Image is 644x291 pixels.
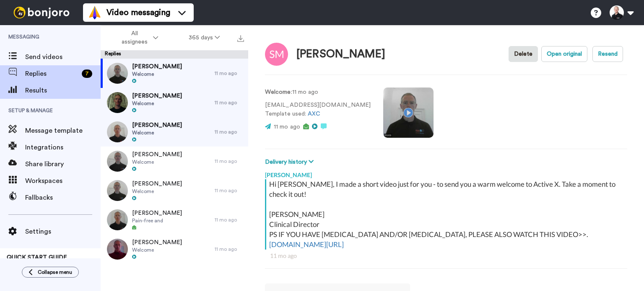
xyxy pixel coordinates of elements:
[132,217,182,224] span: Pain-free and
[101,234,248,264] a: [PERSON_NAME]Welcome11 mo ago
[82,70,92,78] div: 7
[215,187,244,194] div: 11 mo ago
[541,46,587,62] button: Open original
[132,159,182,165] span: Welcome
[132,100,182,107] span: Welcome
[101,205,248,234] a: [PERSON_NAME]Pain-free and11 mo ago
[132,150,182,159] span: [PERSON_NAME]
[132,238,182,247] span: [PERSON_NAME]
[237,35,244,42] img: export.svg
[106,7,170,18] span: Video messaging
[107,180,128,201] img: 8934aa88-0f8b-4cdb-a2ee-a7ffdfa1d812-thumb.jpg
[132,188,182,195] span: Welcome
[102,26,174,49] button: All assignees
[132,121,182,129] span: [PERSON_NAME]
[270,252,622,260] div: 11 mo ago
[296,48,385,60] div: [PERSON_NAME]
[107,209,128,230] img: 940a6e50-7874-414e-9456-e3b6b2241558-thumb.jpg
[107,121,128,142] img: 3e3f2ea2-f4fa-44b4-ac54-f59d0f8f3c0a-thumb.jpg
[509,46,538,62] button: Delete
[215,246,244,252] div: 11 mo ago
[25,85,101,95] span: Results
[132,247,182,253] span: Welcome
[132,62,182,71] span: [PERSON_NAME]
[265,157,316,167] button: Delivery history
[22,267,79,278] button: Collapse menu
[25,126,101,136] span: Message template
[215,70,244,77] div: 11 mo ago
[88,6,101,19] img: vm-color.svg
[107,151,128,172] img: 9af50c6c-1035-4056-acc6-12120f967c6a-thumb.jpg
[10,7,73,18] img: bj-logo-header-white.svg
[132,180,182,188] span: [PERSON_NAME]
[101,50,248,59] div: Replies
[265,167,627,179] div: [PERSON_NAME]
[265,101,371,118] p: [EMAIL_ADDRESS][DOMAIN_NAME] Template used:
[174,30,235,45] button: 365 days
[25,176,101,186] span: Workspaces
[101,59,248,88] a: [PERSON_NAME]Welcome11 mo ago
[25,52,101,62] span: Send videos
[117,29,151,46] span: All assignees
[25,193,101,203] span: Fallbacks
[265,89,291,95] strong: Welcome
[265,88,371,97] p: : 11 mo ago
[274,124,300,130] span: 11 mo ago
[101,117,248,147] a: [PERSON_NAME]Welcome11 mo ago
[107,239,128,260] img: ccec923a-4be8-4932-8d20-b3b5f5375011-thumb.jpg
[7,255,67,260] span: QUICK START GUIDE
[101,176,248,205] a: [PERSON_NAME]Welcome11 mo ago
[269,240,344,249] a: [DOMAIN_NAME][URL]
[132,71,182,77] span: Welcome
[132,209,182,217] span: [PERSON_NAME]
[25,142,101,152] span: Integrations
[101,88,248,117] a: [PERSON_NAME]Welcome11 mo ago
[235,31,247,44] button: Export all results that match these filters now.
[25,69,78,79] span: Replies
[269,179,625,250] div: Hi [PERSON_NAME], I made a short video just for you - to send you a warm welcome to Active X. Tak...
[132,92,182,100] span: [PERSON_NAME]
[101,147,248,176] a: [PERSON_NAME]Welcome11 mo ago
[215,99,244,106] div: 11 mo ago
[215,129,244,135] div: 11 mo ago
[215,158,244,165] div: 11 mo ago
[25,227,101,237] span: Settings
[38,269,72,276] span: Collapse menu
[265,43,288,66] img: Image of Sam Mills
[25,159,101,169] span: Share library
[215,216,244,223] div: 11 mo ago
[107,92,128,113] img: c4f2f902-8bf3-4dae-8325-32167a589f68-thumb.jpg
[107,63,128,84] img: 367e2468-56b2-40f8-b73c-c3576fdc8b23-thumb.jpg
[132,129,182,136] span: Welcome
[308,111,320,117] a: AXC
[592,46,623,62] button: Resend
